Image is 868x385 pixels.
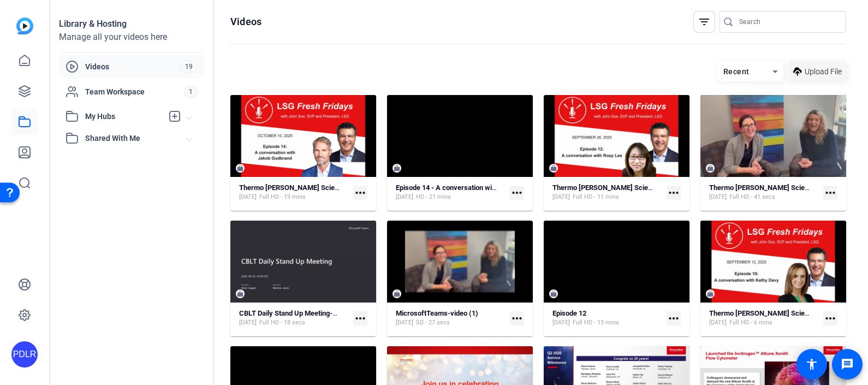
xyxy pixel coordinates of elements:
mat-icon: more_horiz [667,311,681,325]
strong: MicrosoftTeams-video (1) [396,309,478,317]
mat-icon: more_horiz [823,186,837,200]
span: [DATE] [552,318,570,327]
div: Manage all your videos here [59,31,204,44]
span: Full HD - 13 mins [573,318,619,327]
a: Thermo [PERSON_NAME] Scientific (2025) Simple (51492)[DATE]Full HD - 41 secs [709,183,819,202]
span: Full HD - 41 secs [729,193,775,202]
a: Thermo [PERSON_NAME] Scientific (2025) Simple (51867)[DATE]Full HD - 19 mins [239,183,349,202]
strong: Thermo [PERSON_NAME] Scientific (2025) Simple (51488) [552,183,735,192]
span: [DATE] [709,318,727,327]
span: 19 [180,61,198,73]
span: My Hubs [85,111,163,122]
span: [DATE] [239,193,257,202]
h1: Videos [230,15,261,28]
input: Search [739,15,837,28]
span: Shared With Me [85,133,187,144]
span: Videos [85,61,180,72]
span: [DATE] [709,193,727,202]
mat-expansion-panel-header: Shared With Me [59,127,204,149]
span: Upload File [805,66,842,78]
span: Recent [723,67,750,76]
span: Full HD - 19 mins [259,193,306,202]
a: Episode 14 - A conversation with [PERSON_NAME][DATE]HD - 21 mins [396,183,506,202]
mat-icon: more_horiz [510,311,524,325]
span: Team Workspace [85,86,184,97]
mat-icon: more_horiz [353,311,367,325]
div: Library & Hosting [59,17,204,31]
button: Upload File [789,62,846,81]
a: Thermo [PERSON_NAME] Scientific (2025) Simple (51488)[DATE]Full HD - 11 mins [552,183,662,202]
strong: Episode 14 - A conversation with [PERSON_NAME] [396,183,554,192]
span: [DATE] [396,318,413,327]
mat-icon: more_horiz [353,186,367,200]
div: PDLR [11,341,38,368]
span: [DATE] [396,193,413,202]
a: Episode 12[DATE]Full HD - 13 mins [552,309,662,327]
img: blue-gradient.svg [16,17,33,34]
span: SD - 27 secs [416,318,450,327]
span: [DATE] [552,193,570,202]
span: Full HD - 11 mins [573,193,619,202]
span: [DATE] [239,318,257,327]
mat-icon: message [841,358,854,371]
span: Full HD - 6 mins [729,318,772,327]
mat-icon: filter_list [698,15,711,28]
span: Full HD - 18 secs [259,318,305,327]
mat-icon: more_horiz [823,311,837,325]
span: HD - 21 mins [416,193,451,202]
mat-icon: more_horiz [667,186,681,200]
strong: Thermo [PERSON_NAME] Scientific (2025) Simple (51867) [239,183,422,192]
mat-icon: more_horiz [510,186,524,200]
strong: Episode 12 [552,309,586,317]
a: MicrosoftTeams-video (1)[DATE]SD - 27 secs [396,309,506,327]
mat-icon: accessibility [805,358,818,371]
mat-expansion-panel-header: My Hubs [59,105,204,127]
a: Thermo [PERSON_NAME] Scientific (2025) Simple (51232)[DATE]Full HD - 6 mins [709,309,819,327]
strong: CBLT Daily Stand Up Meeting-20250923_085928-Meeting Recording [239,309,450,317]
a: CBLT Daily Stand Up Meeting-20250923_085928-Meeting Recording[DATE]Full HD - 18 secs [239,309,349,327]
span: 1 [184,86,198,98]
